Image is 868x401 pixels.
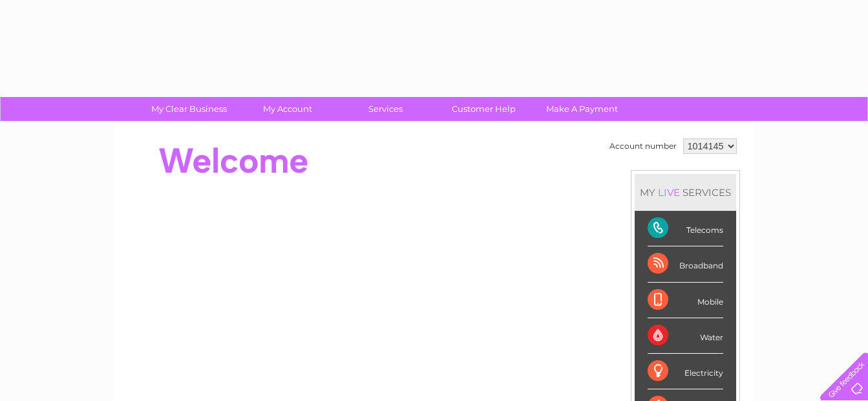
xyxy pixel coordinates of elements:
div: MY SERVICES [635,174,736,211]
a: Customer Help [430,97,537,121]
a: My Account [234,97,341,121]
td: Account number [606,135,680,157]
a: My Clear Business [136,97,242,121]
div: Mobile [648,283,723,318]
div: Broadband [648,246,723,282]
div: LIVE [655,186,683,199]
div: Electricity [648,354,723,389]
a: Make A Payment [529,97,635,121]
div: Telecoms [648,211,723,246]
div: Water [648,318,723,354]
a: Services [332,97,439,121]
